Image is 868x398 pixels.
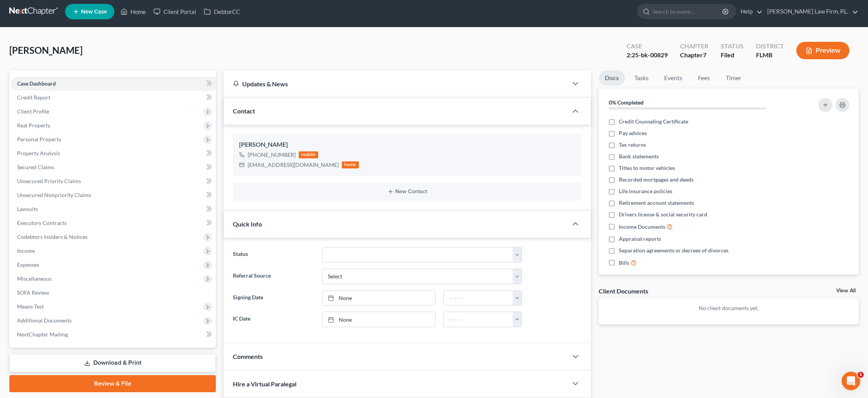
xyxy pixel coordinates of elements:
span: Contact [233,107,255,115]
span: Appraisal reports [619,235,661,243]
input: -- : -- [444,312,513,327]
span: Quick Info [233,220,262,228]
button: New Contact [239,189,575,195]
a: NextChapter Mailing [11,328,216,341]
a: Docs [599,70,625,86]
label: Status [229,247,318,262]
div: home [342,161,359,168]
span: 1 [858,372,864,378]
div: 2:25-bk-00829 [627,51,668,60]
a: None [322,312,435,327]
a: None [322,291,435,305]
span: Comments [233,353,263,360]
span: Titles to motor vehicles [619,164,675,172]
div: Status [721,42,744,51]
p: No client documents yet. [605,304,852,312]
span: 7 [703,51,706,58]
label: IC Date [229,312,318,327]
a: Download & Print [9,354,216,372]
span: Unsecured Priority Claims [17,178,81,184]
a: Lawsuits [11,202,216,216]
a: Timer [720,70,747,86]
span: Lawsuits [17,206,38,212]
div: Client Documents [599,287,648,295]
a: Review & File [9,375,216,392]
span: Separation agreements or decrees of divorces [619,247,728,254]
a: Case Dashboard [11,77,216,91]
a: DebtorCC [200,5,244,19]
div: Chapter [680,42,708,51]
div: District [756,42,784,51]
a: Events [658,70,689,86]
a: View All [836,288,856,293]
a: Secured Claims [11,160,216,174]
span: Unsecured Nonpriority Claims [17,192,91,198]
div: FLMB [756,51,784,60]
div: [PHONE_NUMBER] [248,151,296,159]
span: Tax returns [619,141,646,149]
span: Bills [619,259,629,267]
label: Referral Source [229,269,318,284]
a: Tasks [628,70,655,86]
span: Means Test [17,303,44,310]
span: Expenses [17,261,39,268]
a: Help [737,5,763,19]
span: Recorded mortgages and deeds [619,176,694,184]
span: NextChapter Mailing [17,331,68,338]
span: SOFA Review [17,289,49,296]
span: Codebtors Insiders & Notices [17,233,88,240]
input: Search by name... [653,4,723,19]
span: Credit Counseling Certificate [619,118,688,125]
a: Unsecured Priority Claims [11,174,216,188]
span: Life insurance policies [619,187,672,195]
span: New Case [81,9,107,15]
span: Client Profile [17,108,49,115]
div: Updates & News [233,80,558,88]
span: Executory Contracts [17,220,67,226]
span: [PERSON_NAME] [9,45,83,56]
button: Preview [796,42,849,59]
span: Miscellaneous [17,275,52,282]
a: [PERSON_NAME] Law Firm, P.L. [763,5,858,19]
strong: 0% Completed [609,99,644,106]
span: Secured Claims [17,164,54,170]
span: Personal Property [17,136,61,142]
div: Filed [721,51,744,60]
a: Fees [692,70,716,86]
span: Retirement account statements [619,199,694,207]
div: [PERSON_NAME] [239,140,575,149]
span: Case Dashboard [17,80,56,87]
div: [EMAIL_ADDRESS][DOMAIN_NAME] [248,161,339,169]
span: Hire a Virtual Paralegal [233,380,296,388]
iframe: Intercom live chat [842,372,860,390]
input: -- : -- [444,291,513,305]
span: Pay advices [619,129,647,137]
a: Home [117,5,150,19]
a: Property Analysis [11,146,216,160]
a: Executory Contracts [11,216,216,230]
span: Credit Report [17,94,50,101]
span: Bank statements [619,153,659,160]
a: SOFA Review [11,286,216,300]
span: Additional Documents [17,317,72,324]
a: Credit Report [11,91,216,105]
span: Real Property [17,122,50,129]
label: Signing Date [229,290,318,306]
div: Chapter [680,51,708,60]
a: Client Portal [150,5,200,19]
span: Income [17,247,35,254]
span: Drivers license & social security card [619,211,707,218]
span: Income Documents [619,223,665,231]
a: Unsecured Nonpriority Claims [11,188,216,202]
span: Property Analysis [17,150,60,156]
div: Case [627,42,668,51]
div: mobile [299,151,318,158]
